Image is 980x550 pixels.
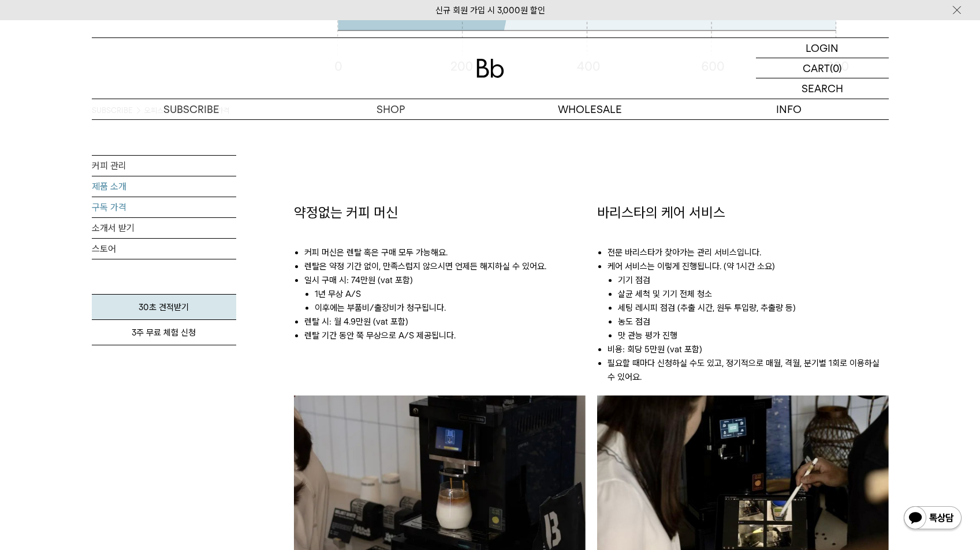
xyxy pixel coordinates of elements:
[618,301,889,315] li: 세팅 레시피 점검 (추출 시간, 원두 투입량, 추출량 등)
[315,301,586,315] li: 이후에는 부품비/출장비가 청구됩니다.
[756,38,889,58] a: LOGIN
[608,259,889,342] li: 케어 서비스는 이렇게 진행됩니다. (약 1시간 소요)
[435,5,545,16] a: 신규 회원 가입 시 3,000원 할인
[304,259,586,273] li: 렌탈은 약정 기간 없이, 만족스럽지 않으시면 언제든 해지하실 수 있어요.
[92,239,236,259] a: 스토어
[597,203,889,223] h3: 바리스타의 케어 서비스
[92,99,291,119] a: SUBSCRIBE
[618,273,889,287] li: 기기 점검
[304,273,586,315] li: 일시 구매 시: 74만원 (vat 포함)
[756,58,889,78] a: CART (0)
[608,342,889,356] li: 비용: 회당 5만원 (vat 포함)
[618,315,889,329] li: 농도 점검
[690,99,889,119] p: INFO
[92,218,236,238] a: 소개서 받기
[618,287,889,301] li: 살균 세척 및 기기 전체 청소
[304,329,586,342] li: 렌탈 기간 동안 쭉 무상으로 A/S 제공됩니다.
[291,99,490,119] a: SHOP
[608,246,889,259] li: 전문 바리스타가 찾아가는 관리 서비스입니다.
[294,203,586,223] h3: 약정없는 커피 머신
[803,58,830,78] p: CART
[830,58,842,78] p: (0)
[476,59,504,78] img: 로고
[92,197,236,217] a: 구독 가격
[304,315,586,329] li: 렌탈 시: 월 4.9만원 (vat 포함)
[806,38,839,58] p: LOGIN
[802,78,843,99] p: SEARCH
[315,287,586,301] li: 1년 무상 A/S
[92,320,236,345] a: 3주 무료 체험 신청
[92,156,236,176] a: 커피 관리
[490,99,690,119] p: WHOLESALE
[92,176,236,197] a: 제품 소개
[608,356,889,384] li: 필요할 때마다 신청하실 수도 있고, 정기적으로 매월, 격월, 분기별 1회로 이용하실 수 있어요.
[304,246,586,259] li: 커피 머신은 렌탈 혹은 구매 모두 가능해요.
[92,294,236,320] a: 30초 견적받기
[903,505,963,533] img: 카카오톡 채널 1:1 채팅 버튼
[618,329,889,342] li: 맛 관능 평가 진행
